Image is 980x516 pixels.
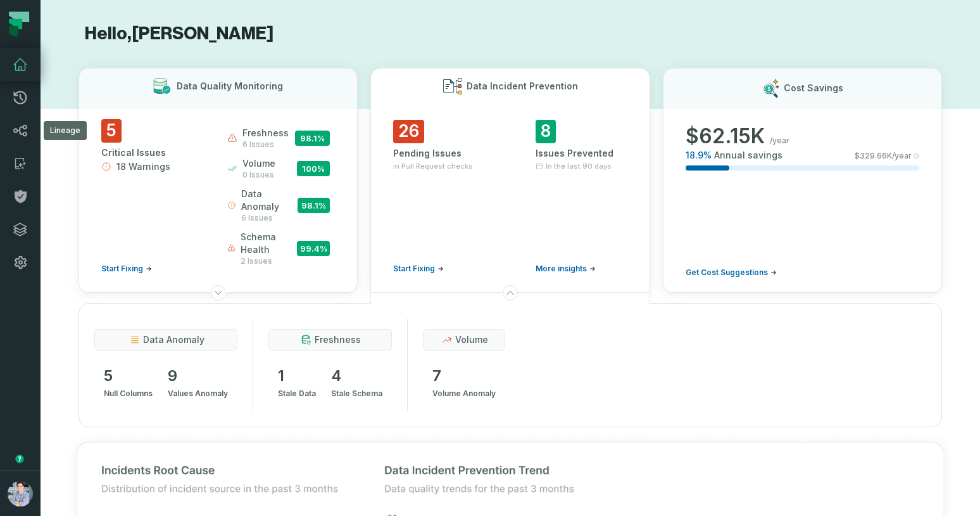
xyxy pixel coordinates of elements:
[79,23,942,45] h1: Hello, [PERSON_NAME]
[393,147,485,160] div: Pending Issues
[686,268,777,278] a: Get Cost Suggestions
[278,386,316,401] span: stale data
[770,136,789,146] span: /year
[393,264,435,274] span: Start Fixing
[331,386,382,401] span: stale schema
[393,264,444,274] a: Start Fixing
[14,453,25,465] div: Tooltip anchor
[432,366,496,386] span: 7
[297,161,330,176] span: 100 %
[241,256,297,266] span: 2 issues
[432,386,496,401] span: volume anomaly
[297,241,330,256] span: 99.4 %
[315,333,361,346] span: freshness
[784,82,843,94] h3: Cost Savings
[8,481,33,506] img: avatar of Alon Nafta
[686,149,712,162] span: 18.9 %
[455,333,488,346] span: volume
[79,68,358,293] button: Data Quality Monitoring5Critical Issues18 WarningsStart Fixingfreshness6 issues98.1%volume0 issue...
[536,120,556,143] span: 8
[242,127,289,139] span: freshness
[295,131,330,146] span: 98.1 %
[241,231,297,256] span: schema health
[177,80,283,93] h3: Data Quality Monitoring
[44,121,87,140] div: Lineage
[331,366,382,386] span: 4
[370,68,650,293] button: Data Incident Prevention26Pending Issuesin Pull Request checksStart Fixing8Issues PreventedIn the...
[278,366,316,386] span: 1
[393,120,424,143] span: 26
[663,68,942,293] button: Cost Savings$62.15K/year18.9%Annual savings$329.66K/yearGet Cost Suggestions
[116,160,170,173] span: 18 Warnings
[168,386,228,401] span: values anomaly
[298,198,330,213] span: 98.1 %
[101,264,143,274] span: Start Fixing
[101,264,152,274] a: Start Fixing
[242,170,275,180] span: 0 issues
[242,157,275,170] span: volume
[546,161,612,171] span: In the last 90 days
[241,188,297,213] span: data anomaly
[143,333,204,346] span: data anomaly
[241,213,297,223] span: 6 issues
[686,124,765,149] span: $ 62.15K
[101,119,122,143] span: 5
[242,139,289,150] span: 6 issues
[104,386,153,401] span: null columns
[168,366,228,386] span: 9
[393,161,473,171] span: in Pull Request checks
[536,264,587,274] span: More insights
[855,151,912,161] span: $ 329.66K /year
[467,80,578,93] h3: Data Incident Prevention
[536,264,596,274] a: More insights
[104,366,153,386] span: 5
[536,147,627,160] div: Issues Prevented
[686,268,768,278] span: Get Cost Suggestions
[101,146,204,159] div: Critical Issues
[714,149,782,162] span: Annual savings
